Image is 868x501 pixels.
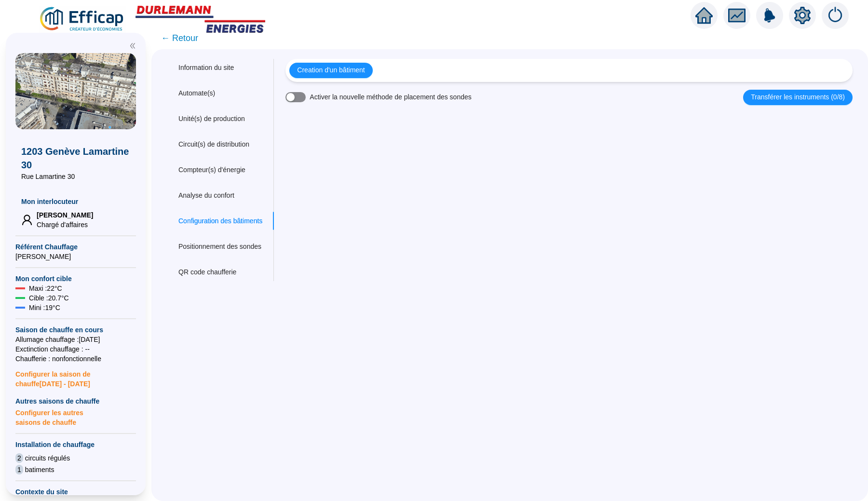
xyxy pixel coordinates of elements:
[136,6,266,33] img: Logo partenaire
[25,465,54,474] span: batiments
[178,165,245,175] div: Compteur(s) d'énergie
[15,465,23,474] span: 1
[15,335,136,344] span: Allumage chauffage : [DATE]
[15,406,136,427] span: Configurer les autres saisons de chauffe
[15,364,136,389] span: Configurer la saison de chauffe [DATE] - [DATE]
[15,453,23,463] span: 2
[37,210,93,220] span: [PERSON_NAME]
[21,145,130,172] span: 1203 Genève Lamartine 30
[695,7,713,24] span: home
[37,220,93,230] span: Chargé d'affaires
[743,90,853,105] button: Transférer les instruments (0/8)
[15,242,136,252] span: Référent Chauffage
[39,6,126,33] img: efficap energie logo
[15,487,136,497] span: Contexte du site
[161,31,198,45] span: ← Retour
[794,7,811,24] span: setting
[178,88,215,98] div: Automate(s)
[29,303,60,312] span: Mini : 19 °C
[21,214,33,226] span: user
[178,114,245,124] div: Unité(s) de production
[756,2,783,29] img: alerts
[178,139,249,149] div: Circuit(s) de distribution
[15,354,136,364] span: Chaufferie : non fonctionnelle
[15,252,136,261] span: [PERSON_NAME]
[15,344,136,354] span: Exctinction chauffage : --
[310,92,471,102] label: Activer la nouvelle méthode de placement des sondes
[29,293,69,303] span: Cible : 20.7 °C
[728,7,746,24] span: fund
[178,267,236,277] div: QR code chaufferie
[178,190,234,201] div: Analyse du confort
[178,242,261,252] div: Positionnement des sondes
[29,284,62,293] span: Maxi : 22 °C
[21,172,130,181] span: Rue Lamartine 30
[178,216,262,226] div: Configuration des bâtiments
[15,325,136,335] span: Saison de chauffe en cours
[289,63,372,78] button: Creation d'un bâtiment
[15,440,136,449] span: Installation de chauffage
[21,197,130,206] span: Mon interlocuteur
[129,42,136,49] span: double-left
[15,274,136,284] span: Mon confort cible
[822,2,849,29] img: alerts
[297,65,365,75] span: Creation d'un bâtiment
[751,92,845,102] span: Transférer les instruments (0/8)
[15,396,136,406] span: Autres saisons de chauffe
[25,453,70,463] span: circuits régulés
[178,63,234,73] div: Information du site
